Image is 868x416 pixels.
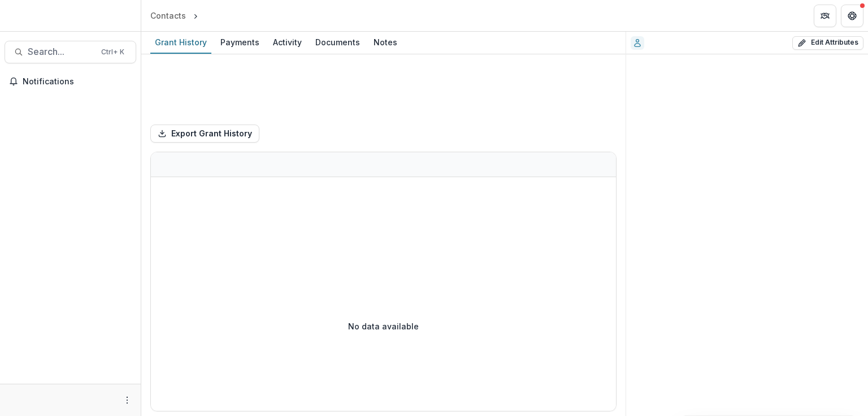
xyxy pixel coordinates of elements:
button: More [120,393,134,407]
button: Search... [5,41,136,63]
button: Export Grant History [150,125,259,143]
button: Notifications [5,72,136,91]
button: Partners [814,5,836,27]
a: Grant History [150,32,211,54]
div: Activity [268,34,306,50]
a: Contacts [146,7,190,24]
a: Payments [216,32,264,54]
span: Notifications [23,77,132,87]
button: Edit Attributes [792,36,863,50]
a: Activity [268,32,306,54]
div: Contacts [150,10,186,22]
div: Ctrl + K [99,46,127,58]
a: Documents [311,32,364,54]
div: Notes [369,34,402,50]
span: Search... [28,46,94,57]
div: Grant History [150,34,211,50]
div: Documents [311,34,364,50]
button: Get Help [841,5,863,27]
a: Notes [369,32,402,54]
div: Payments [216,34,264,50]
nav: breadcrumb [146,7,249,24]
p: No data available [348,320,419,332]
